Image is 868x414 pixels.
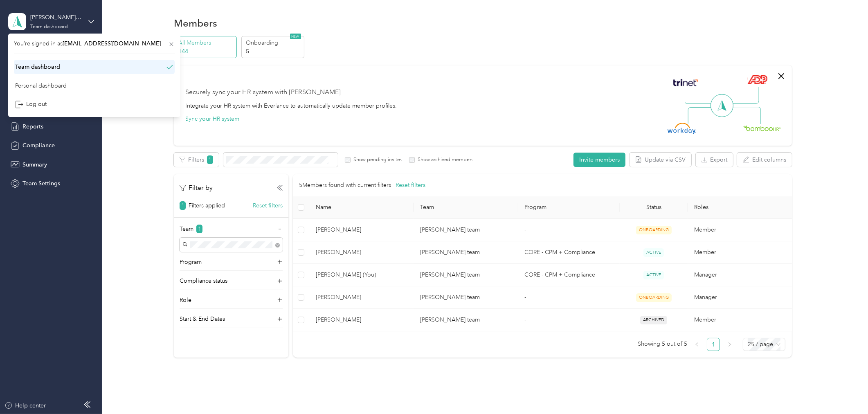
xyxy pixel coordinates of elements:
td: - [518,219,620,241]
img: ADP [747,75,767,84]
img: Line Right Up [731,87,759,104]
span: [PERSON_NAME] [316,248,407,257]
td: - [518,286,620,309]
label: Show pending invites [351,156,402,164]
span: [PERSON_NAME] [316,225,407,234]
span: Summary [22,160,47,169]
th: Roles [688,196,792,219]
div: Securely sync your HR system with [PERSON_NAME] [185,88,341,97]
td: CORE - CPM + Compliance [518,241,620,264]
span: [EMAIL_ADDRESS][DOMAIN_NAME] [63,40,161,47]
img: BambooHR [743,125,781,131]
div: Team dashboard [15,63,60,71]
span: 1 [180,201,186,210]
span: ACTIVE [643,271,664,279]
div: Page Size [743,338,785,351]
button: Filters1 [174,153,219,167]
p: Start & End Dates [180,315,225,323]
td: Mike Baker's team [414,309,518,331]
td: Member [688,241,792,264]
td: - [518,309,620,331]
button: right [723,338,736,351]
span: ONBOARDING [636,293,672,302]
h1: Members [174,19,217,27]
td: ONBOARDING [620,219,688,241]
img: Trinet [671,77,700,88]
button: Reset filters [253,201,283,210]
img: Workday [668,123,696,134]
span: Team Settings [22,179,60,188]
a: 1 [707,338,720,351]
div: Integrate your HR system with Everlance to automatically update member profiles. [185,101,397,110]
span: [PERSON_NAME] [316,315,407,324]
span: ARCHIVED [640,316,667,324]
td: Corey H. Collier [309,241,414,264]
span: Name [316,204,407,211]
td: CORE - CPM + Compliance [518,264,620,286]
th: Team [414,196,518,219]
td: ONBOARDING [620,286,688,309]
div: Team dashboard [30,25,68,29]
span: Showing 5 out of 5 [638,338,687,350]
div: Personal dashboard [15,81,67,90]
li: Previous Page [690,338,704,351]
span: You’re signed in as [14,39,175,48]
p: Filters applied [189,201,225,210]
iframe: Everlance-gr Chat Button Frame [822,368,868,414]
span: right [727,342,732,347]
img: Line Left Down [688,107,716,124]
button: Export [696,153,733,167]
p: Program [180,258,202,266]
button: Invite members [573,153,625,167]
th: Status [620,196,688,219]
td: Manager [688,286,792,309]
td: Mike Baker's team [414,219,518,241]
td: Member [688,219,792,241]
td: Jillian Buhler [309,309,414,331]
th: Program [518,196,620,219]
span: [PERSON_NAME] [316,293,407,302]
p: 5 Members found with current filters [299,181,391,190]
td: Carrie E. Sullivan (You) [309,264,414,286]
button: Update via CSV [630,153,691,167]
p: 144 [179,47,234,56]
label: Show archived members [415,156,473,164]
p: Compliance status [180,277,227,285]
td: Mike Baker's team [414,264,518,286]
span: NEW [290,34,301,39]
td: Member [688,309,792,331]
span: Reports [22,122,43,131]
p: 5 [246,47,301,56]
td: Manager [688,264,792,286]
div: Log out [15,100,47,108]
span: Compliance [22,141,55,150]
div: [PERSON_NAME] team [30,13,81,22]
td: Scott Ward [309,219,414,241]
td: Mike Baker [309,286,414,309]
span: 25 / page [748,338,780,351]
span: 1 [207,155,213,164]
button: left [690,338,704,351]
span: 1 [196,225,202,233]
p: All Members [179,38,234,47]
td: Mike Baker's team [414,286,518,309]
button: Edit columns [737,153,792,167]
button: Reset filters [396,181,425,190]
p: Filter by [180,183,213,193]
li: Next Page [723,338,736,351]
button: Help center [4,401,46,410]
td: Mike Baker's team [414,241,518,264]
p: Role [180,296,191,304]
th: Name [309,196,414,219]
button: Sync your HR system [185,115,239,123]
img: Line Right Down [732,107,761,124]
span: left [695,342,699,347]
span: ONBOARDING [636,226,672,234]
li: 1 [707,338,720,351]
span: ACTIVE [643,248,664,257]
span: [PERSON_NAME] (You) [316,270,407,279]
img: Line Left Up [685,87,713,104]
p: Team [180,225,193,233]
p: Onboarding [246,38,301,47]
